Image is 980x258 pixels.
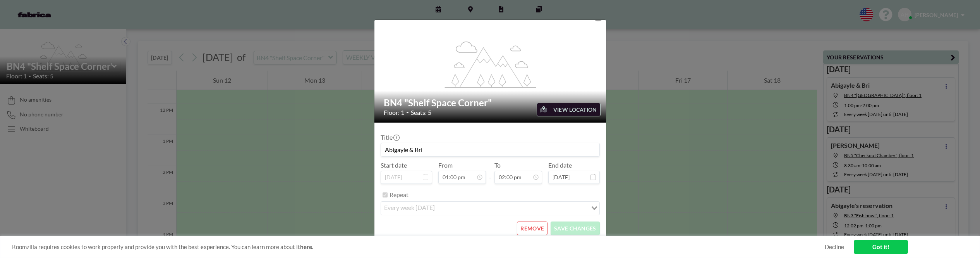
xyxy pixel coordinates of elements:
a: Got it! [854,240,908,254]
a: Decline [825,243,844,251]
span: Seats: 5 [411,109,431,116]
button: REMOVE [517,222,547,235]
label: To [494,161,501,169]
span: every week [DATE] [383,203,436,213]
span: Roomzilla requires cookies to work properly and provide you with the best experience. You can lea... [12,243,825,251]
a: here. [300,243,313,250]
span: Floor: 1 [384,109,404,116]
span: • [406,109,409,115]
label: Start date [381,161,407,169]
h2: BN4 "Shelf Space Corner" [384,97,597,109]
button: SAVE CHANGES [551,222,599,235]
g: flex-grow: 1.2; [445,41,536,88]
button: VIEW LOCATION [537,103,601,116]
label: End date [548,161,572,169]
label: From [438,161,453,169]
label: Repeat [390,191,408,199]
input: Search for option [437,203,587,213]
label: Title [381,133,399,141]
div: Search for option [381,202,599,215]
span: - [489,164,491,181]
input: (No title) [381,143,599,156]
